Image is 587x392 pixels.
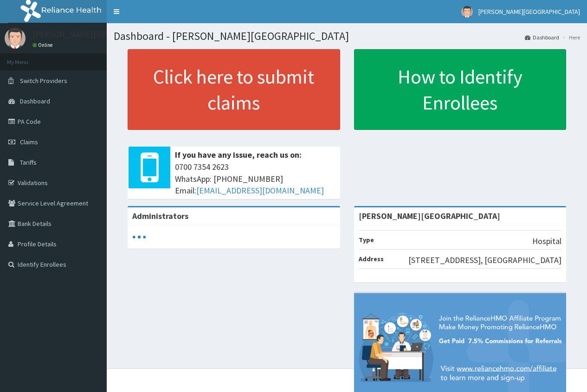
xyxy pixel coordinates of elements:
b: Administrators [132,211,188,221]
a: Dashboard [525,33,559,41]
b: Type [359,236,374,244]
p: [STREET_ADDRESS], [GEOGRAPHIC_DATA] [408,254,561,266]
li: Here [560,33,580,41]
img: User Image [461,6,473,18]
b: Address [359,255,384,263]
span: 0700 7354 2623 WhatsApp: [PHONE_NUMBER] Email: [175,161,335,197]
span: [PERSON_NAME][GEOGRAPHIC_DATA] [478,7,580,16]
span: Dashboard [20,97,50,105]
svg: audio-loading [132,230,146,244]
img: User Image [5,28,26,49]
p: [PERSON_NAME][GEOGRAPHIC_DATA] [32,30,170,39]
span: Tariffs [20,158,37,167]
p: Hospital [532,235,561,247]
a: How to Identify Enrollees [354,49,567,130]
b: If you have any issue, reach us on: [175,149,302,160]
span: Claims [20,138,38,146]
span: Switch Providers [20,77,67,85]
a: Click here to submit claims [128,49,340,130]
a: [EMAIL_ADDRESS][DOMAIN_NAME] [196,185,324,196]
a: Online [32,42,55,48]
strong: [PERSON_NAME][GEOGRAPHIC_DATA] [359,211,500,221]
h1: Dashboard - [PERSON_NAME][GEOGRAPHIC_DATA] [114,30,580,42]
